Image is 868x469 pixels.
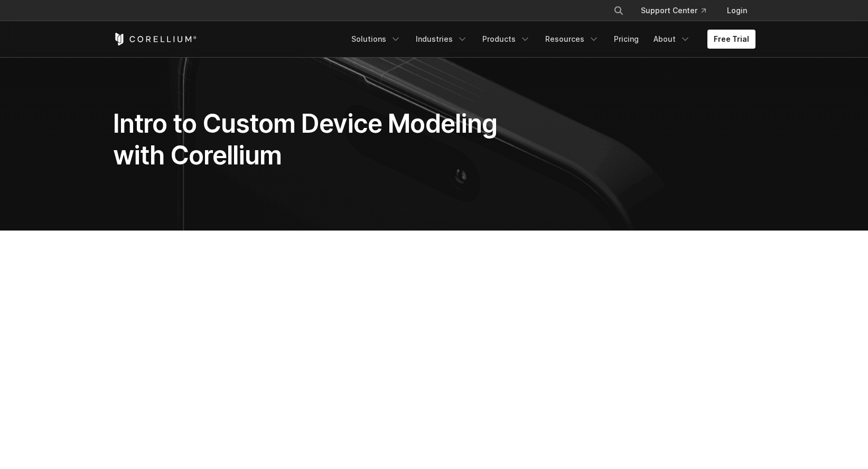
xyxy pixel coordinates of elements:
[113,108,534,171] h1: Intro to Custom Device Modeling with Corellium
[345,30,407,49] a: Solutions
[409,30,474,49] a: Industries
[647,30,697,49] a: About
[718,1,755,20] a: Login
[608,30,645,49] a: Pricing
[609,1,628,20] button: Search
[601,1,755,20] div: Navigation Menu
[707,30,755,49] a: Free Trial
[345,30,755,49] div: Navigation Menu
[113,33,197,45] a: Corellium Home
[632,1,714,20] a: Support Center
[476,30,537,49] a: Products
[539,30,605,49] a: Resources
